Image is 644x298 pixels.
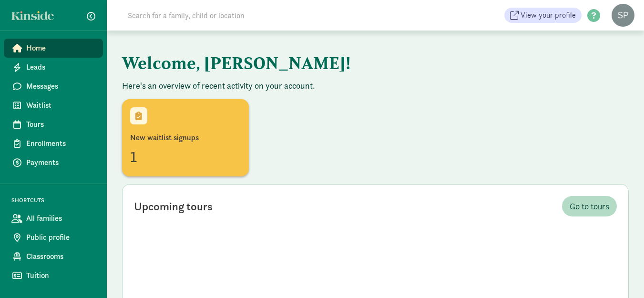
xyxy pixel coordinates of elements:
span: View your profile [521,10,576,21]
span: Tours [26,119,95,130]
input: Search for a family, child or location [122,6,389,25]
iframe: Chat Widget [596,252,644,298]
span: Payments [26,157,95,168]
div: 1 [130,145,241,168]
a: Home [4,39,103,58]
a: Enrollments [4,134,103,153]
a: New waitlist signups1 [122,99,249,176]
p: Here's an overview of recent activity on your account. [122,80,629,92]
div: New waitlist signups [130,132,241,144]
a: Waitlist [4,96,103,115]
a: All families [4,209,103,228]
a: Tuition [4,266,103,285]
h1: Welcome, [PERSON_NAME]! [122,46,594,80]
a: View your profile [504,8,582,23]
a: Classrooms [4,247,103,266]
span: Classrooms [26,251,95,262]
a: Leads [4,58,103,77]
span: Public profile [26,232,95,243]
span: Messages [26,81,95,92]
a: Tours [4,115,103,134]
span: Tuition [26,270,95,281]
div: Upcoming tours [134,198,213,215]
span: Go to tours [570,200,609,213]
a: Public profile [4,228,103,247]
a: Messages [4,77,103,96]
span: Leads [26,62,95,73]
a: Payments [4,153,103,172]
span: Enrollments [26,138,95,149]
span: Home [26,42,95,54]
span: All families [26,213,95,224]
a: Go to tours [562,196,617,216]
span: Waitlist [26,100,95,111]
